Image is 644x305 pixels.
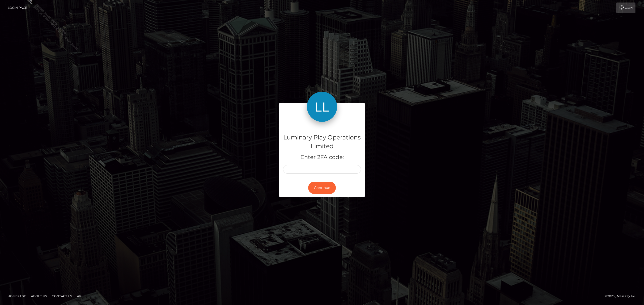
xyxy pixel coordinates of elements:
a: Homepage [6,292,28,300]
a: API [75,292,85,300]
h4: Luminary Play Operations Limited [283,133,361,151]
div: © 2025 , MassPay Inc. [605,293,640,299]
h5: Enter 2FA code: [283,154,361,161]
a: Contact Us [50,292,74,300]
a: Login Page [8,3,27,13]
a: About Us [29,292,49,300]
img: Luminary Play Operations Limited [307,92,337,122]
a: Login [616,3,635,13]
button: Continue [308,182,336,194]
